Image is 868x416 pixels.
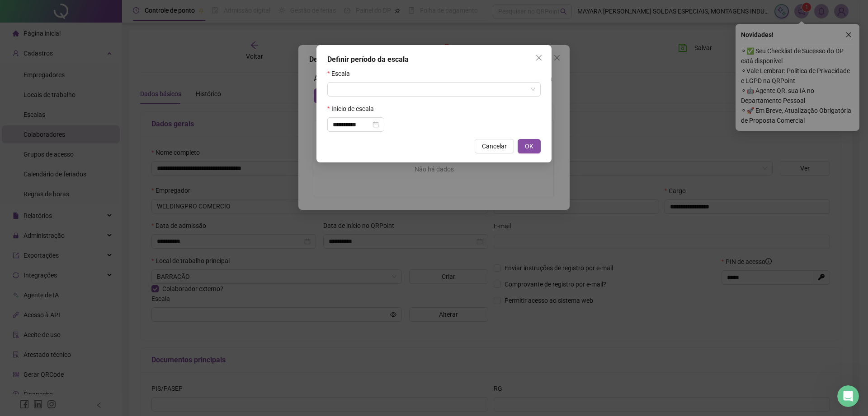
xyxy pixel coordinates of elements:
span: OK [525,141,533,151]
label: Escala [327,69,356,79]
span: Cancelar [482,141,507,151]
button: OK [518,139,541,153]
div: Definir período da escala [327,54,541,65]
button: Close [532,51,546,65]
label: Inicio de escala [327,104,380,114]
iframe: Intercom live chat [837,385,859,407]
span: close [535,54,542,61]
button: Cancelar [475,139,514,153]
